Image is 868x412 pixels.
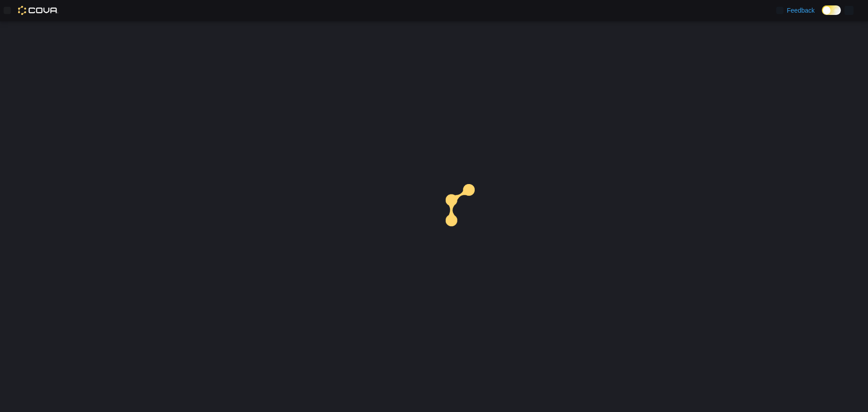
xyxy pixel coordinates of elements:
input: Dark Mode [822,5,841,15]
img: cova-loader [434,177,502,245]
a: Feedback [773,1,818,19]
img: Cova [18,6,58,15]
span: Feedback [787,6,815,15]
